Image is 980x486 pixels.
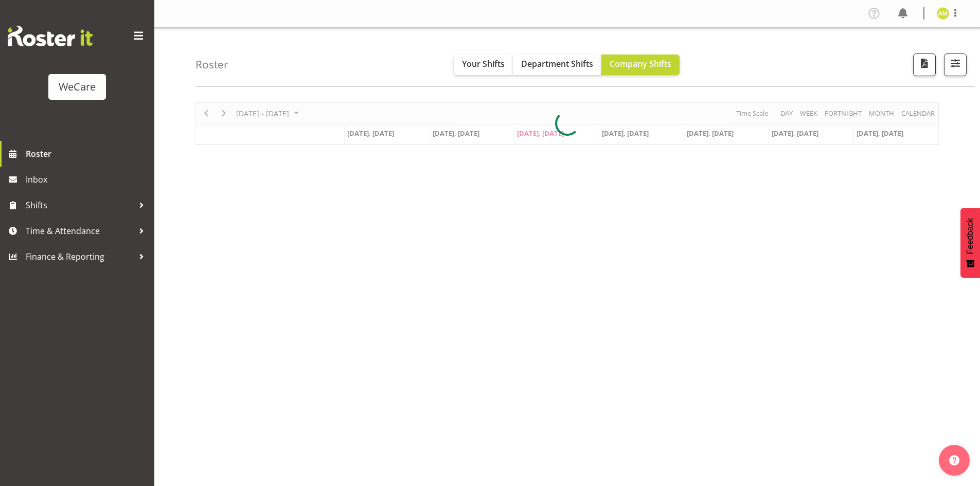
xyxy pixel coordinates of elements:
[610,58,671,69] span: Company Shifts
[513,55,601,75] button: Department Shifts
[26,249,134,264] span: Finance & Reporting
[966,218,975,254] span: Feedback
[26,197,134,213] span: Shifts
[913,53,936,76] button: Download a PDF of the roster according to the set date range.
[454,55,513,75] button: Your Shifts
[937,7,949,20] img: antonia-mao10998.jpg
[195,59,228,70] h4: Roster
[59,79,96,95] div: WeCare
[521,58,593,69] span: Department Shifts
[8,26,93,46] img: Rosterit website logo
[462,58,505,69] span: Your Shifts
[26,172,149,187] span: Inbox
[601,55,680,75] button: Company Shifts
[26,146,149,161] span: Roster
[944,53,967,76] button: Filter Shifts
[960,208,980,278] button: Feedback - Show survey
[949,455,959,465] img: help-xxl-2.png
[26,223,134,239] span: Time & Attendance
